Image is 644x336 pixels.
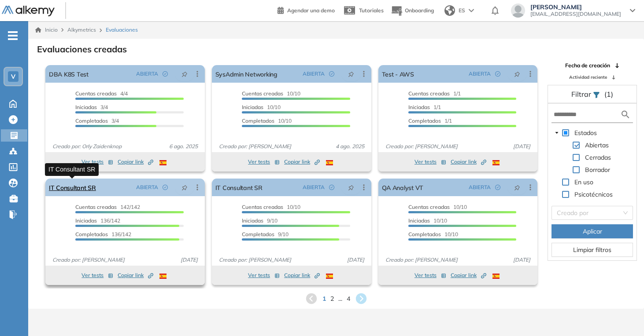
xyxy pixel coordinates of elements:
[329,185,334,190] span: check-circle
[81,157,113,167] button: Ver tests
[67,26,96,33] span: Alkymetrics
[469,70,491,78] span: ABIERTA
[492,274,500,279] img: ESP
[75,90,117,97] span: Cuentas creadas
[75,204,140,210] span: 142/142
[583,226,602,236] span: Aplicar
[530,4,621,11] span: [PERSON_NAME]
[118,158,153,166] span: Copiar link
[574,178,593,186] span: En uso
[408,204,450,210] span: Cuentas creadas
[118,157,153,167] button: Copiar link
[326,274,333,279] img: ESP
[11,73,15,80] span: V
[75,104,97,110] span: Iniciadas
[391,1,434,20] button: Onboarding
[106,26,138,34] span: Evaluaciones
[583,164,612,175] span: Borrador
[530,11,621,18] span: [EMAIL_ADDRESS][DOMAIN_NAME]
[49,65,89,83] a: DBA K8S Test
[8,35,18,37] i: -
[284,270,320,281] button: Copiar link
[551,224,633,238] button: Aplicar
[248,270,280,281] button: Ver tests
[551,243,633,257] button: Limpiar filtros
[585,141,609,149] span: Abiertas
[284,158,320,166] span: Copiar link
[163,185,168,190] span: check-circle
[574,190,613,198] span: Psicotécnicos
[75,204,117,210] span: Cuentas creadas
[469,183,491,191] span: ABIERTA
[242,231,289,237] span: 9/10
[451,271,486,279] span: Copiar link
[408,204,467,210] span: 10/10
[159,160,167,165] img: ESP
[175,180,194,194] button: pushpin
[75,217,120,224] span: 136/142
[75,217,97,224] span: Iniciadas
[242,117,274,124] span: Completados
[75,231,108,237] span: Completados
[571,90,593,99] span: Filtrar
[408,117,452,124] span: 1/1
[382,65,414,83] a: Test - AWS
[569,74,607,80] span: Actividad reciente
[359,7,384,14] span: Tutoriales
[408,231,458,237] span: 10/10
[408,104,430,110] span: Iniciadas
[338,294,342,303] span: ...
[303,183,325,191] span: ABIERTA
[329,71,334,77] span: check-circle
[495,71,500,77] span: check-circle
[75,104,108,110] span: 3/4
[215,256,295,264] span: Creado por: [PERSON_NAME]
[507,67,527,81] button: pushpin
[303,70,325,78] span: ABIERTA
[75,90,128,97] span: 4/4
[136,183,158,191] span: ABIERTA
[408,90,461,97] span: 1/1
[469,9,474,12] img: arrow
[181,184,188,191] span: pushpin
[451,270,486,281] button: Copiar link
[159,274,167,279] img: ESP
[326,160,333,165] img: ESP
[408,217,430,224] span: Iniciadas
[408,217,447,224] span: 10/10
[248,157,280,167] button: Ver tests
[49,142,125,150] span: Creado por: Orly Zaidenknop
[242,104,263,110] span: Iniciadas
[344,256,368,264] span: [DATE]
[75,117,119,124] span: 3/4
[585,153,611,161] span: Cerradas
[215,179,263,196] a: IT Consultant SR
[507,180,527,194] button: pushpin
[242,117,292,124] span: 10/10
[341,67,361,81] button: pushpin
[510,256,534,264] span: [DATE]
[459,7,465,15] span: ES
[620,109,631,120] img: search icon
[166,142,201,150] span: 6 ago. 2025
[118,270,153,281] button: Copiar link
[405,7,434,14] span: Onboarding
[215,142,295,150] span: Creado por: [PERSON_NAME]
[348,184,354,191] span: pushpin
[181,70,188,77] span: pushpin
[573,128,599,138] span: Estados
[583,140,611,150] span: Abiertas
[495,185,500,190] span: check-circle
[163,71,168,77] span: check-circle
[408,90,450,97] span: Cuentas creadas
[37,44,127,55] h3: Evaluaciones creadas
[555,131,559,135] span: caret-down
[382,256,461,264] span: Creado por: [PERSON_NAME]
[2,6,55,17] img: Logo
[75,231,131,237] span: 136/142
[332,142,368,150] span: 4 ago. 2025
[514,70,520,77] span: pushpin
[278,4,335,15] a: Agendar una demo
[574,129,597,137] span: Estados
[287,7,335,14] span: Agendar una demo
